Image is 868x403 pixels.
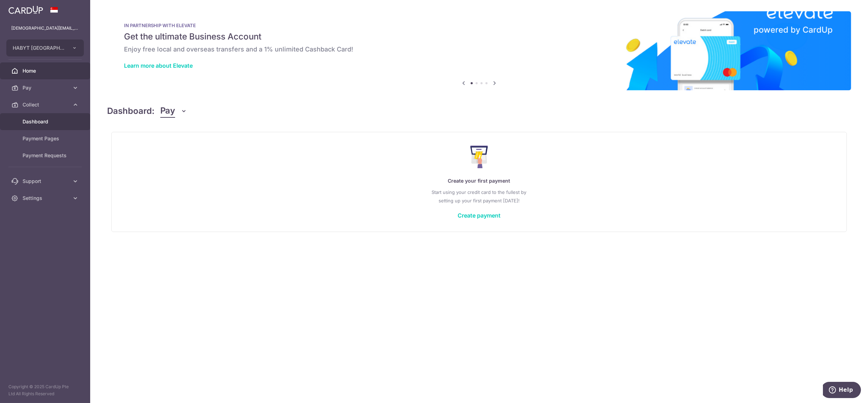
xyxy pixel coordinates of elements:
[124,31,834,42] h5: Get the ultimate Business Account
[23,135,69,142] span: Payment Pages
[124,45,834,54] h6: Enjoy free local and overseas transfers and a 1% unlimited Cashback Card!
[124,62,193,69] a: Learn more about Elevate
[23,178,69,185] span: Support
[107,105,155,117] h4: Dashboard:
[126,177,832,185] p: Create your first payment
[823,382,861,399] iframe: Opens a widget where you can find more information
[23,101,69,108] span: Collect
[126,188,832,205] p: Start using your credit card to the fullest by setting up your first payment [DATE]!
[160,104,175,118] span: Pay
[160,104,187,118] button: Pay
[458,212,501,219] a: Create payment
[470,146,488,168] img: Make Payment
[124,23,834,28] p: IN PARTNERSHIP WITH ELEVATE
[23,84,69,91] span: Pay
[107,11,851,90] img: Renovation banner
[23,118,69,125] span: Dashboard
[23,195,69,202] span: Settings
[13,44,65,51] span: HABYT [GEOGRAPHIC_DATA] ONE PTE. LTD.
[8,6,43,14] img: CardUp
[6,39,84,56] button: HABYT [GEOGRAPHIC_DATA] ONE PTE. LTD.
[23,152,69,159] span: Payment Requests
[23,67,69,74] span: Home
[11,25,79,32] p: [DEMOGRAPHIC_DATA][EMAIL_ADDRESS][DOMAIN_NAME]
